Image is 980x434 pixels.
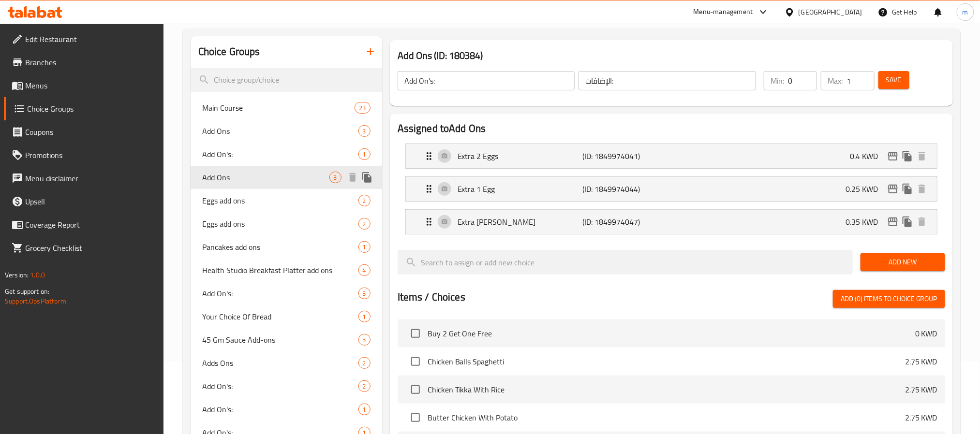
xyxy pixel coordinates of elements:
span: 2 [359,382,370,391]
div: [GEOGRAPHIC_DATA] [799,7,862,17]
div: Eggs add ons2 [191,189,382,212]
span: Get support on: [5,285,49,298]
div: Choices [358,218,371,230]
button: duplicate [900,215,915,229]
span: 1 [359,312,370,321]
span: Promotions [25,149,156,161]
button: duplicate [900,149,915,163]
p: Max: [828,75,843,87]
span: Save [886,74,902,86]
a: Coupons [4,120,163,144]
button: delete [915,149,929,163]
div: Choices [358,148,371,160]
li: Expand [398,173,945,205]
button: delete [915,182,929,196]
span: Buy 2 Get One Free [428,328,915,339]
h2: Assigned to Add Ons [398,121,945,136]
div: Your Choice Of Bread1 [191,305,382,328]
p: Extra 2 Eggs [458,150,582,162]
span: Eggs add ons [202,195,358,206]
span: 5 [359,335,370,345]
div: Add On's:2 [191,375,382,398]
div: Choices [358,311,371,322]
a: Menu disclaimer [4,167,163,190]
p: 2.75 KWD [905,384,937,395]
p: (ID: 1849974044) [582,183,666,195]
p: 0.25 KWD [846,183,886,195]
p: 2.75 KWD [905,356,937,367]
span: Coverage Report [25,219,156,231]
span: Add On's: [202,288,358,299]
span: 1.0.0 [30,269,45,281]
a: Branches [4,51,163,74]
span: Add (0) items to choice group [841,293,937,305]
a: Support.OpsPlatform [5,295,66,307]
span: Chicken Balls Spaghetti [428,356,905,367]
button: edit [886,149,900,163]
a: Upsell [4,190,163,213]
p: 0 KWD [915,328,937,339]
button: Add New [861,253,945,271]
p: 0.35 KWD [846,216,886,228]
div: Add Ons3 [191,119,382,143]
span: Select choice [405,379,426,400]
a: Menus [4,74,163,97]
span: Edit Restaurant [25,33,156,45]
div: Add On's:3 [191,282,382,305]
button: edit [886,215,900,229]
span: Add Ons [202,172,329,183]
div: Choices [358,334,371,346]
span: 45 Gm Sauce Add-ons [202,334,358,346]
div: Choices [358,380,371,392]
p: 0.4 KWD [850,150,886,162]
span: 3 [330,173,341,182]
span: Coupons [25,126,156,138]
span: Adds Ons [202,357,358,369]
div: Choices [329,172,342,183]
button: delete [345,170,360,185]
div: Adds Ons2 [191,351,382,375]
div: Choices [358,288,371,299]
div: Expand [406,177,937,201]
span: 3 [359,127,370,136]
h2: Items / Choices [398,290,465,304]
span: 1 [359,150,370,159]
div: Choices [358,404,371,415]
li: Expand [398,140,945,173]
div: Expand [406,144,937,168]
span: Select choice [405,323,426,344]
span: Your Choice Of Bread [202,311,358,322]
a: Coverage Report [4,213,163,236]
span: 1 [359,243,370,252]
div: Main Course23 [191,96,382,119]
p: Extra [PERSON_NAME] [458,216,582,228]
h2: Choice Groups [198,44,260,59]
div: Choices [358,241,371,253]
span: Select choice [405,351,426,372]
span: Add On's: [202,380,358,392]
div: Choices [358,195,371,206]
p: (ID: 1849974047) [582,216,666,228]
div: Add On's:1 [191,143,382,166]
a: Choice Groups [4,97,163,120]
p: (ID: 1849974041) [582,150,666,162]
a: Grocery Checklist [4,236,163,260]
span: Main Course [202,102,355,114]
input: search [191,68,382,92]
div: Menu-management [694,6,753,18]
span: m [963,7,968,17]
span: 23 [355,103,370,113]
p: Min: [771,75,784,87]
span: Grocery Checklist [25,242,156,254]
button: edit [886,182,900,196]
span: 2 [359,219,370,229]
input: search [398,250,853,275]
span: Menus [25,80,156,91]
span: Menu disclaimer [25,173,156,184]
span: 2 [359,196,370,205]
span: Branches [25,57,156,68]
button: duplicate [360,170,374,185]
p: 2.75 KWD [905,412,937,423]
button: delete [915,215,929,229]
span: Add Ons [202,125,358,137]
